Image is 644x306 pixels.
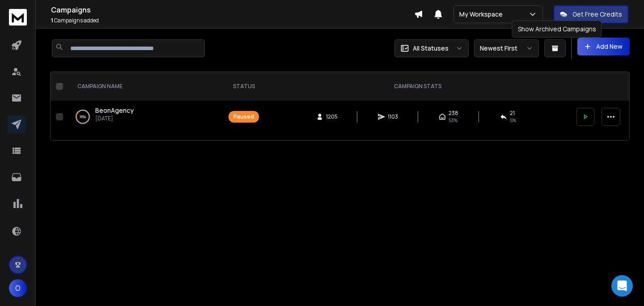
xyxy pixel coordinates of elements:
[9,279,27,297] button: O
[9,9,27,25] img: logo
[554,5,628,23] button: Get Free Credits
[264,72,571,101] th: CAMPAIGN STATS
[449,117,458,124] span: 53 %
[51,17,414,24] p: Campaigns added
[510,117,516,124] span: 5 %
[388,113,398,120] span: 1103
[474,39,539,57] button: Newest First
[413,44,449,53] p: All Statuses
[326,113,338,120] span: 1205
[95,115,134,122] p: [DATE]
[51,4,414,15] h1: Campaigns
[80,112,86,121] p: 16 %
[51,17,53,24] span: 1
[611,275,633,297] div: Open Intercom Messenger
[67,72,223,101] th: CAMPAIGN NAME
[459,10,506,19] p: My Workspace
[512,21,602,38] div: Show Archived Campaigns
[67,101,223,133] td: 16%BeonAgency[DATE]
[572,10,622,19] p: Get Free Credits
[510,110,515,117] span: 21
[449,110,458,117] span: 238
[233,113,254,120] div: Paused
[95,106,134,115] a: BeonAgency
[577,38,630,55] button: Add New
[223,72,264,101] th: STATUS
